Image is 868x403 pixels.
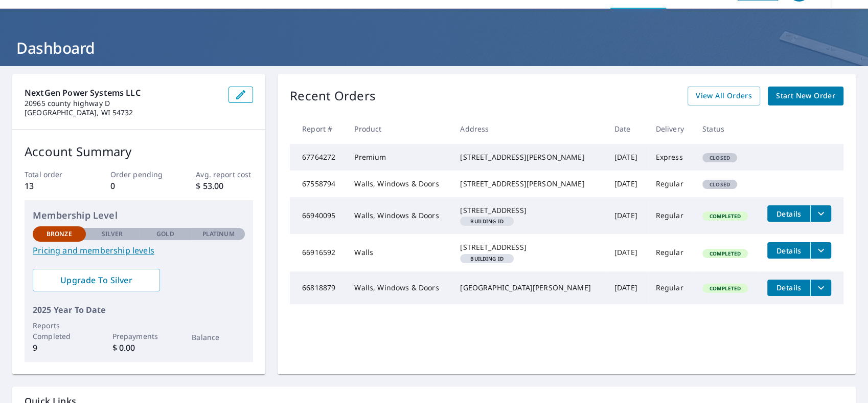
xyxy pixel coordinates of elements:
div: [STREET_ADDRESS] [460,205,598,216]
td: 66916592 [290,234,346,271]
p: Bronze [47,229,72,239]
p: Avg. report cost [196,169,253,180]
span: View All Orders [696,90,752,102]
div: [STREET_ADDRESS][PERSON_NAME] [460,179,598,189]
p: Total order [25,169,82,180]
button: detailsBtn-66916592 [767,242,810,259]
p: Recent Orders [290,87,376,105]
div: [GEOGRAPHIC_DATA][PERSON_NAME] [460,283,598,293]
p: 20965 county highway D [25,99,220,108]
td: [DATE] [606,197,648,234]
p: NextGen Power Systems LLC [25,87,220,99]
th: Product [346,114,452,144]
p: Prepayments [112,331,166,342]
p: Platinum [202,229,235,239]
th: Report # [290,114,346,144]
td: Walls [346,234,452,271]
span: Closed [703,181,736,188]
span: Details [773,246,804,256]
td: [DATE] [606,234,648,271]
td: Walls, Windows & Doors [346,197,452,234]
td: Premium [346,144,452,171]
div: [STREET_ADDRESS][PERSON_NAME] [460,152,598,162]
p: Membership Level [33,208,245,222]
span: Details [773,283,804,292]
p: 2025 Year To Date [33,304,245,316]
em: Building ID [470,219,504,224]
button: filesDropdownBtn-66818879 [810,280,831,296]
span: Start New Order [776,90,835,102]
td: [DATE] [606,271,648,304]
th: Status [694,114,759,144]
p: Silver [102,229,123,239]
td: 67764272 [290,144,346,171]
span: Details [773,209,804,219]
td: Regular [648,171,694,197]
button: detailsBtn-66940095 [767,205,810,222]
a: Pricing and membership levels [33,244,245,257]
p: Account Summary [25,142,253,161]
td: Walls, Windows & Doors [346,271,452,304]
td: Regular [648,271,694,304]
td: Express [648,144,694,171]
td: [DATE] [606,144,648,171]
td: [DATE] [606,171,648,197]
div: [STREET_ADDRESS] [460,242,598,252]
td: Walls, Windows & Doors [346,171,452,197]
p: 0 [110,180,168,192]
td: 66818879 [290,271,346,304]
p: Order pending [110,169,168,180]
th: Address [452,114,606,144]
p: 13 [25,180,82,192]
p: $ 53.00 [196,180,253,192]
a: Start New Order [768,87,843,105]
th: Date [606,114,648,144]
p: 9 [33,342,86,354]
span: Completed [703,250,747,257]
em: Building ID [470,256,504,261]
a: View All Orders [688,87,760,105]
p: [GEOGRAPHIC_DATA], WI 54732 [25,108,220,117]
td: 66940095 [290,197,346,234]
p: Gold [156,229,174,239]
span: Upgrade To Silver [41,274,152,286]
button: detailsBtn-66818879 [767,280,810,296]
td: Regular [648,197,694,234]
a: Upgrade To Silver [33,269,160,291]
span: Completed [703,285,747,292]
p: Reports Completed [33,320,86,342]
button: filesDropdownBtn-66940095 [810,205,831,222]
p: $ 0.00 [112,342,166,354]
p: Balance [192,332,245,343]
button: filesDropdownBtn-66916592 [810,242,831,259]
span: Completed [703,213,747,220]
span: Closed [703,154,736,161]
td: 67558794 [290,171,346,197]
h1: Dashboard [12,37,856,58]
th: Delivery [648,114,694,144]
td: Regular [648,234,694,271]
